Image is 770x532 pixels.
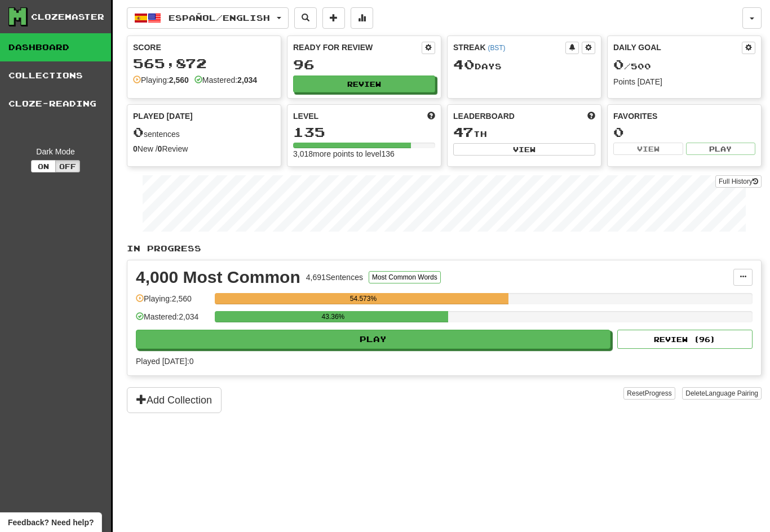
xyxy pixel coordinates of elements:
[453,56,475,72] span: 40
[645,389,672,397] span: Progress
[294,7,317,29] button: Search sentences
[237,76,257,85] strong: 2,034
[613,56,624,72] span: 0
[686,143,756,155] button: Play
[133,144,138,153] strong: 0
[613,110,755,122] div: Favorites
[133,110,193,122] span: Played [DATE]
[55,160,80,172] button: Off
[306,272,363,283] div: 4,691 Sentences
[427,110,435,122] span: Score more points to level up
[31,11,104,23] div: Clozemaster
[133,56,275,70] div: 565,872
[218,311,448,322] div: 43.36%
[127,7,289,29] button: Español/English
[453,110,515,122] span: Leaderboard
[453,124,473,140] span: 47
[453,143,595,156] button: View
[133,124,144,140] span: 0
[453,125,595,140] div: th
[218,293,508,304] div: 54.573%
[136,330,610,349] button: Play
[136,357,193,366] span: Played [DATE]: 0
[613,143,683,155] button: View
[31,160,56,172] button: On
[127,387,222,413] button: Add Collection
[136,311,209,330] div: Mastered: 2,034
[8,146,103,157] div: Dark Mode
[613,125,755,139] div: 0
[623,387,675,400] button: ResetProgress
[613,61,651,71] span: / 500
[369,271,441,283] button: Most Common Words
[136,269,300,286] div: 4,000 Most Common
[587,110,595,122] span: This week in points, UTC
[351,7,373,29] button: More stats
[169,76,189,85] strong: 2,560
[488,44,505,52] a: (BST)
[613,76,755,87] div: Points [DATE]
[715,175,762,188] a: Full History
[8,517,94,528] span: Open feedback widget
[705,389,758,397] span: Language Pairing
[133,42,275,53] div: Score
[617,330,753,349] button: Review (96)
[133,74,189,86] div: Playing:
[158,144,162,153] strong: 0
[293,148,435,159] div: 3,018 more points to level 136
[682,387,762,400] button: DeleteLanguage Pairing
[293,57,435,72] div: 96
[127,243,762,254] p: In Progress
[453,42,565,53] div: Streak
[293,42,422,53] div: Ready for Review
[293,76,435,92] button: Review
[136,293,209,312] div: Playing: 2,560
[293,110,318,122] span: Level
[453,57,595,72] div: Day s
[293,125,435,139] div: 135
[194,74,257,86] div: Mastered:
[613,42,742,54] div: Daily Goal
[169,13,270,23] span: Español / English
[133,143,275,154] div: New / Review
[133,125,275,140] div: sentences
[322,7,345,29] button: Add sentence to collection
